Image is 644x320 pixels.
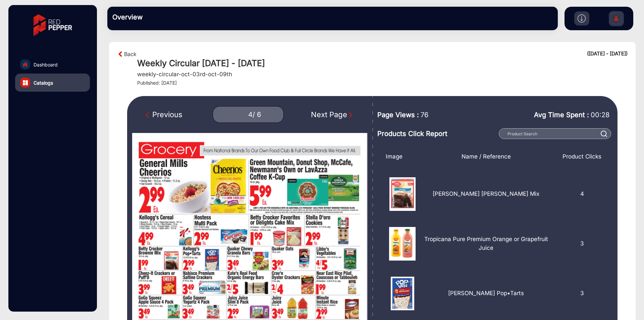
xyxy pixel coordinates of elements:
[146,109,182,120] div: Previous
[601,131,607,137] img: prodSearch%20_white.svg
[609,8,623,31] img: Sign%20Up.svg
[15,74,90,92] a: Catalogs
[311,109,354,120] div: Next Page
[15,55,90,74] a: Dashboard
[578,14,586,22] img: h2download.svg
[377,130,496,138] h3: Products Click Report
[112,13,206,21] h3: Overview
[587,50,628,58] div: ([DATE] - [DATE])
[419,152,553,161] div: Name / Reference
[591,111,609,119] span: 00:28
[124,50,137,58] a: Back
[23,80,28,85] img: catalog
[377,110,419,120] span: Page Views :
[386,177,419,211] img: 17587123660002025-09-24_16-42-39.png
[424,235,548,252] p: Tropicana Pure Premium Orange or Grapefruit Juice
[29,8,77,42] img: vmg-logo
[137,71,232,78] h5: weekly-circular-oct-03rd-oct-09th
[433,190,539,198] p: [PERSON_NAME] [PERSON_NAME] Mix
[553,277,611,310] div: 3
[253,110,261,119] div: / 6
[386,277,419,310] img: 17587124190002025-09-24_16-19-46.png
[421,110,428,120] span: 76
[553,227,611,261] div: 3
[347,112,354,119] img: Next Page
[146,112,152,119] img: Previous Page
[137,58,628,68] h1: Weekly Circular [DATE] - [DATE]
[22,61,28,67] img: home
[553,152,611,161] div: Product Clicks
[34,79,53,86] span: Catalogs
[553,177,611,211] div: 4
[386,227,419,261] img: 17587752830002025-09-24_16-30-55.png
[534,110,589,120] span: Avg Time Spent :
[381,152,419,161] div: Image
[117,50,124,58] img: arrow-left-1.svg
[448,289,524,298] p: [PERSON_NAME] Pop•Tarts
[499,128,611,139] input: Product Search
[34,61,58,68] span: Dashboard
[137,80,628,86] h4: Published: [DATE]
